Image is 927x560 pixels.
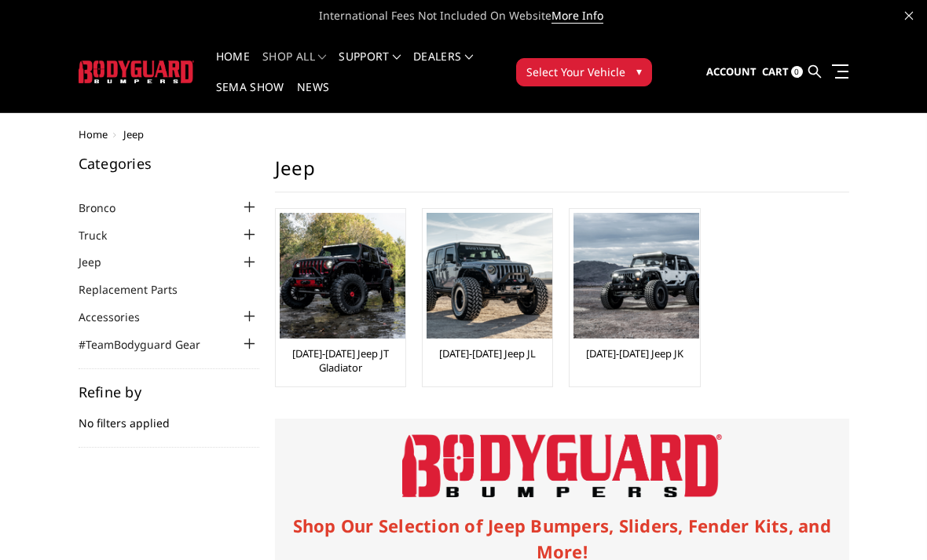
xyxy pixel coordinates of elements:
h1: Jeep [275,156,849,192]
span: 0 [791,66,803,78]
a: Cart 0 [762,51,803,93]
a: SEMA Show [216,82,284,112]
h5: Categories [79,156,259,170]
span: Jeep [123,127,144,141]
a: [DATE]-[DATE] Jeep JK [586,346,683,361]
a: shop all [262,51,326,82]
a: Truck [79,227,126,243]
a: More Info [551,8,603,24]
a: Accessories [79,309,159,325]
span: Cart [762,64,789,79]
a: [DATE]-[DATE] Jeep JL [439,346,536,361]
h5: Refine by [79,385,259,399]
a: Home [79,127,108,141]
a: Support [339,51,401,82]
a: Dealers [413,51,473,82]
a: News [297,82,329,112]
a: Jeep [79,254,121,270]
a: [DATE]-[DATE] Jeep JT Gladiator [280,346,401,375]
span: Select Your Vehicle [526,64,625,80]
span: ▾ [636,63,642,79]
a: Account [706,51,757,93]
a: Home [216,51,250,82]
iframe: Chat Widget [848,485,927,560]
button: Select Your Vehicle [516,58,652,86]
a: #TeamBodyguard Gear [79,336,220,353]
a: Bronco [79,199,135,216]
img: Bodyguard Bumpers Logo [402,434,722,497]
a: Replacement Parts [79,281,197,298]
div: No filters applied [79,385,259,448]
img: BODYGUARD BUMPERS [79,60,194,83]
span: Account [706,64,757,79]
